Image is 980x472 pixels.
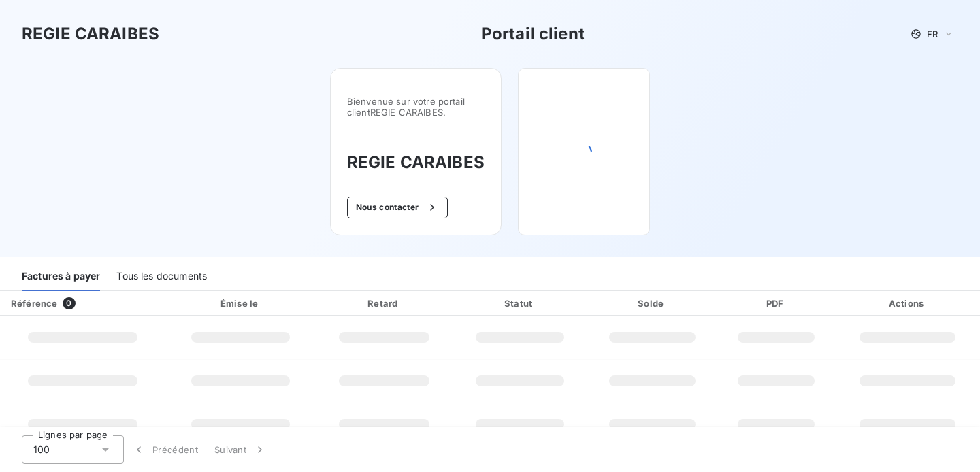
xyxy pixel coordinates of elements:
[838,297,977,310] div: Actions
[206,435,275,464] button: Suivant
[455,297,584,310] div: Statut
[33,443,50,456] span: 100
[318,297,450,310] div: Retard
[481,22,585,46] h3: Portail client
[63,297,75,309] span: 0
[347,150,485,175] h3: REGIE CARAIBES
[169,297,313,310] div: Émise le
[720,297,832,310] div: PDF
[22,263,100,291] div: Factures à payer
[22,22,159,46] h3: REGIE CARAIBES
[347,96,485,118] span: Bienvenue sur votre portail client REGIE CARAIBES .
[11,298,57,309] div: Référence
[589,297,715,310] div: Solde
[347,197,448,218] button: Nous contacter
[116,263,207,291] div: Tous les documents
[124,435,206,464] button: Précédent
[927,29,938,39] span: FR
